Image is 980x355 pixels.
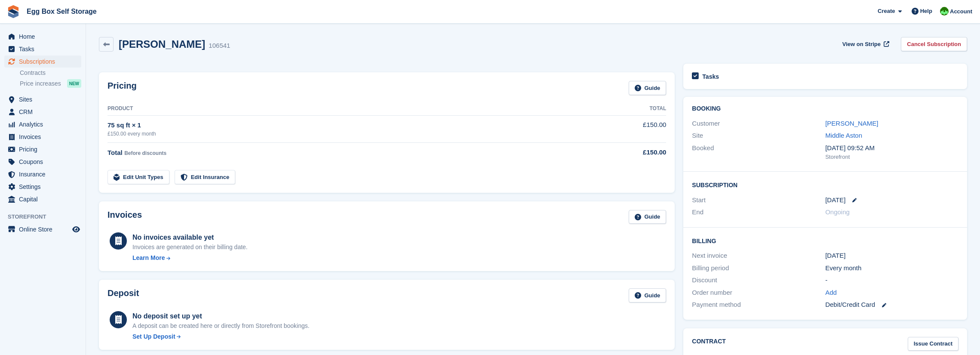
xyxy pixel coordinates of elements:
h2: Billing [692,236,958,245]
h2: Invoices [108,210,142,224]
h2: Booking [692,105,958,112]
div: Debit/Credit Card [825,300,958,310]
a: Add [825,288,837,298]
h2: [PERSON_NAME] [119,38,205,50]
span: View on Stripe [842,40,881,49]
time: 2025-09-06 00:00:00 UTC [825,195,845,205]
a: Middle Aston [825,132,862,139]
a: menu [4,193,81,205]
div: Every month [825,263,958,273]
div: Order number [692,288,825,298]
td: £150.00 [580,115,667,142]
img: stora-icon-8386f47178a22dfd0bd8f6a31ec36ba5ce8667c1dd55bd0f319d3a0aa187defe.svg [7,5,20,18]
a: Issue Contract [908,337,958,351]
span: Invoices [19,131,71,143]
a: Preview store [71,224,81,235]
span: Insurance [19,168,71,180]
div: £150.00 [580,148,667,157]
h2: Contract [692,337,726,351]
span: Online Store [19,223,71,235]
a: Price increases NEW [20,79,81,88]
div: No invoices available yet [132,232,248,243]
a: Guide [629,288,667,303]
img: Charles Sandy [940,7,949,15]
a: Edit Unit Types [108,170,169,184]
div: Discount [692,275,825,285]
a: Set Up Deposit [132,332,310,341]
div: NEW [67,79,81,88]
h2: Deposit [108,288,139,303]
a: Cancel Subscription [901,37,967,51]
a: Learn More [132,253,248,262]
div: Storefront [825,153,958,161]
h2: Subscription [692,180,958,189]
div: [DATE] 09:52 AM [825,143,958,153]
div: Site [692,131,825,141]
span: Settings [19,181,71,193]
th: Product [108,102,580,116]
span: Pricing [19,143,71,155]
div: Customer [692,119,825,129]
span: Home [19,31,71,43]
div: - [825,275,958,285]
span: Total [108,149,123,156]
a: menu [4,56,81,68]
span: Capital [19,193,71,205]
span: Create [878,7,895,15]
a: menu [4,131,81,143]
span: CRM [19,106,71,118]
div: Learn More [132,253,165,262]
div: Payment method [692,300,825,310]
div: 75 sq ft × 1 [108,120,580,130]
span: Storefront [8,213,86,221]
span: Analytics [19,118,71,130]
div: Billing period [692,263,825,273]
a: Contracts [20,69,81,77]
a: menu [4,181,81,193]
a: menu [4,156,81,168]
span: Ongoing [825,208,850,216]
a: Edit Insurance [175,170,236,184]
a: [PERSON_NAME] [825,120,878,127]
div: No deposit set up yet [132,311,310,321]
a: menu [4,168,81,180]
th: Total [580,102,667,116]
span: Coupons [19,156,71,168]
div: Booked [692,143,825,161]
div: [DATE] [825,251,958,261]
a: menu [4,31,81,43]
p: A deposit can be created here or directly from Storefront bookings. [132,321,310,330]
div: Start [692,195,825,205]
a: menu [4,118,81,130]
a: menu [4,223,81,235]
a: Guide [629,210,667,224]
span: Tasks [19,43,71,55]
h2: Pricing [108,81,137,95]
span: Before discounts [124,150,166,156]
span: Price increases [20,80,61,88]
span: Subscriptions [19,56,71,68]
span: Sites [19,93,71,105]
span: Account [950,7,972,16]
a: menu [4,93,81,105]
div: End [692,207,825,217]
h2: Tasks [702,73,719,80]
div: 106541 [209,41,230,51]
a: Guide [629,81,667,95]
a: View on Stripe [839,37,891,51]
div: Set Up Deposit [132,332,175,341]
span: Help [920,7,932,15]
div: Invoices are generated on their billing date. [132,243,248,252]
div: £150.00 every month [108,130,580,138]
a: Egg Box Self Storage [23,4,100,19]
a: menu [4,143,81,155]
a: menu [4,43,81,55]
a: menu [4,106,81,118]
div: Next invoice [692,251,825,261]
